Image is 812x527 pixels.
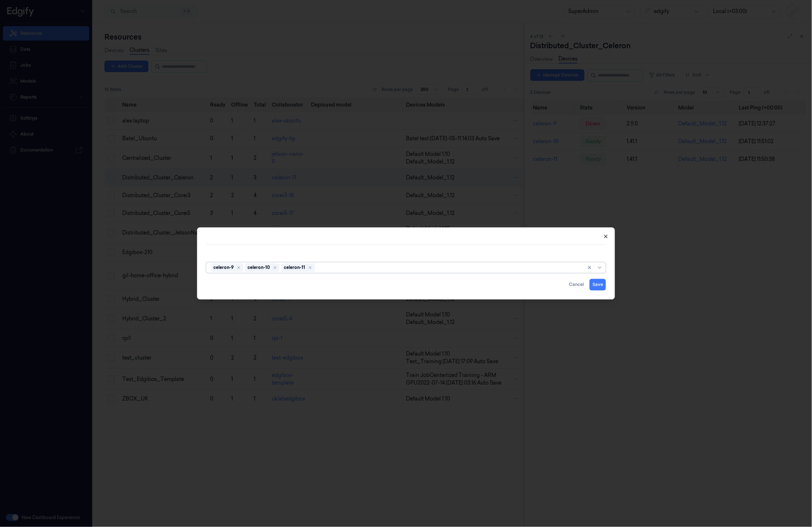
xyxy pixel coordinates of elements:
[566,279,587,291] button: Cancel
[247,265,270,271] div: celeron-10
[273,266,277,270] div: Remove celeron-10
[590,279,606,291] button: Save
[284,265,305,271] div: celeron-11
[237,266,241,270] div: Remove celeron-9
[308,266,312,270] div: Remove celeron-11
[213,265,234,271] div: celeron-9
